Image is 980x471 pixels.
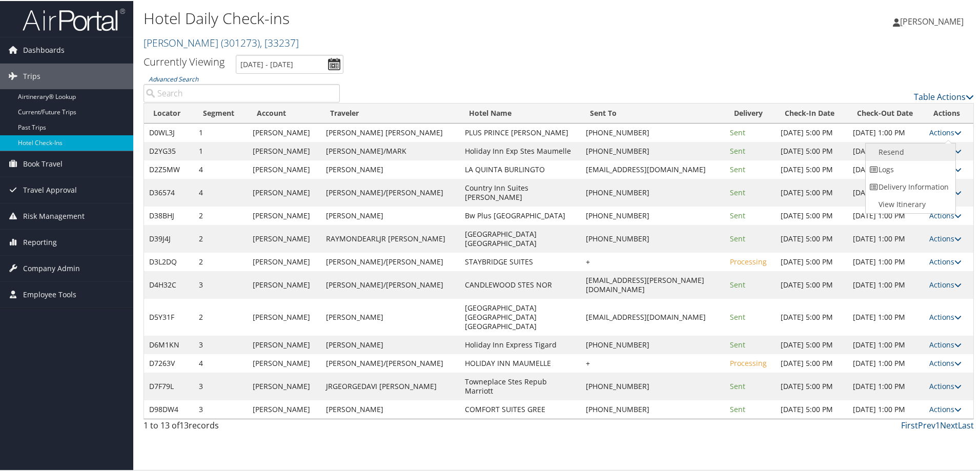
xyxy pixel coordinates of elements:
[775,353,847,372] td: [DATE] 5:00 PM
[321,399,459,418] td: [PERSON_NAME]
[144,141,194,159] td: D2YG35
[730,187,745,196] span: Sent
[581,270,724,298] td: [EMAIL_ADDRESS][PERSON_NAME][DOMAIN_NAME]
[321,372,459,399] td: JRGEORGEDAVI [PERSON_NAME]
[848,141,925,159] td: [DATE] 1:00 PM
[221,35,260,49] span: ( 301273 )
[149,74,198,83] a: Advanced Search
[935,419,940,430] a: 1
[730,403,745,413] span: Sent
[248,372,321,399] td: [PERSON_NAME]
[194,224,248,252] td: 2
[236,54,343,73] input: [DATE] - [DATE]
[924,103,973,122] th: Actions
[23,63,40,88] span: Trips
[144,159,194,178] td: D2Z5MW
[321,252,459,270] td: [PERSON_NAME]/[PERSON_NAME]
[321,206,459,224] td: [PERSON_NAME]
[918,419,935,430] a: Prev
[929,210,962,219] a: Actions
[23,255,80,280] span: Company Admin
[194,159,248,178] td: 4
[730,233,745,242] span: Sent
[460,103,581,122] th: Hotel Name: activate to sort column ascending
[248,122,321,141] td: [PERSON_NAME]
[460,224,581,252] td: [GEOGRAPHIC_DATA] [GEOGRAPHIC_DATA]
[848,122,925,141] td: [DATE] 1:00 PM
[848,252,925,270] td: [DATE] 1:00 PM
[23,229,57,254] span: Reporting
[848,399,925,418] td: [DATE] 1:00 PM
[194,141,248,159] td: 1
[460,298,581,335] td: [GEOGRAPHIC_DATA] [GEOGRAPHIC_DATA] [GEOGRAPHIC_DATA]
[144,178,194,206] td: D36574
[848,159,925,178] td: [DATE] 1:00 PM
[321,298,459,335] td: [PERSON_NAME]
[929,311,962,321] a: Actions
[460,141,581,159] td: Holiday Inn Exp Stes Maumelle
[958,419,974,430] a: Last
[929,357,962,367] a: Actions
[866,142,953,160] a: Resend
[460,178,581,206] td: Country Inn Suites [PERSON_NAME]
[581,224,724,252] td: [PHONE_NUMBER]
[460,399,581,418] td: COMFORT SUITES GREE
[929,256,962,265] a: Actions
[144,298,194,335] td: D5Y31F
[730,256,767,265] span: Processing
[248,335,321,353] td: [PERSON_NAME]
[848,103,925,122] th: Check-Out Date: activate to sort column ascending
[144,7,697,28] h1: Hotel Daily Check-ins
[248,141,321,159] td: [PERSON_NAME]
[848,353,925,372] td: [DATE] 1:00 PM
[144,252,194,270] td: D3L2DQ
[848,224,925,252] td: [DATE] 1:00 PM
[848,372,925,399] td: [DATE] 1:00 PM
[775,141,847,159] td: [DATE] 5:00 PM
[23,281,76,306] span: Employee Tools
[248,206,321,224] td: [PERSON_NAME]
[929,279,962,289] a: Actions
[460,159,581,178] td: LA QUINTA BURLINGTO
[775,103,847,122] th: Check-In Date: activate to sort column ascending
[194,103,248,122] th: Segment: activate to sort column ascending
[144,353,194,372] td: D7263V
[194,399,248,418] td: 3
[730,279,745,289] span: Sent
[321,103,459,122] th: Traveler: activate to sort column ascending
[460,270,581,298] td: CANDLEWOOD STES NOR
[581,372,724,399] td: [PHONE_NUMBER]
[460,353,581,372] td: HOLIDAY INN MAUMELLE
[775,399,847,418] td: [DATE] 5:00 PM
[581,141,724,159] td: [PHONE_NUMBER]
[775,206,847,224] td: [DATE] 5:00 PM
[248,178,321,206] td: [PERSON_NAME]
[775,270,847,298] td: [DATE] 5:00 PM
[581,178,724,206] td: [PHONE_NUMBER]
[248,399,321,418] td: [PERSON_NAME]
[321,224,459,252] td: RAYMONDEARLJR [PERSON_NAME]
[194,372,248,399] td: 3
[248,159,321,178] td: [PERSON_NAME]
[248,353,321,372] td: [PERSON_NAME]
[581,122,724,141] td: [PHONE_NUMBER]
[194,298,248,335] td: 2
[194,270,248,298] td: 3
[581,399,724,418] td: [PHONE_NUMBER]
[23,176,77,202] span: Travel Approval
[940,419,958,430] a: Next
[914,90,974,101] a: Table Actions
[144,103,194,122] th: Locator: activate to sort column ascending
[144,372,194,399] td: D7F79L
[144,418,340,436] div: 1 to 13 of records
[194,178,248,206] td: 4
[929,127,962,136] a: Actions
[730,380,745,390] span: Sent
[144,206,194,224] td: D38BHJ
[848,206,925,224] td: [DATE] 1:00 PM
[321,335,459,353] td: [PERSON_NAME]
[194,122,248,141] td: 1
[144,83,340,101] input: Advanced Search
[321,353,459,372] td: [PERSON_NAME]/[PERSON_NAME]
[775,298,847,335] td: [DATE] 5:00 PM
